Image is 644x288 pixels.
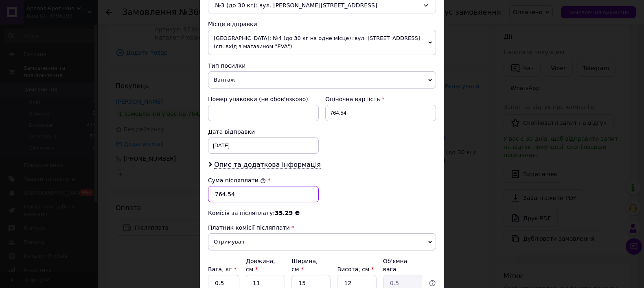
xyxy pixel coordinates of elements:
label: Ширина, см [291,258,318,272]
span: Отримувач [208,233,436,250]
label: Висота, см [337,266,374,272]
span: Місце відправки [208,21,257,27]
span: [GEOGRAPHIC_DATA]: №4 (до 30 кг на одне місце): вул. [STREET_ADDRESS] (сп. вхід з магазином "EVA") [208,30,436,55]
span: Платник комісії післяплати [208,224,290,231]
label: Вага, кг [208,266,237,272]
label: Довжина, см [246,258,275,272]
div: Дата відправки [208,128,319,136]
span: 35.29 ₴ [275,210,300,216]
div: Номер упаковки (не обов'язково) [208,95,319,103]
label: Сума післяплати [208,177,266,184]
span: Тип посилки [208,62,245,69]
div: Об'ємна вага [383,257,422,273]
span: Вантаж [208,71,436,89]
span: Опис та додаткова інформація [214,161,321,169]
div: Оціночна вартість [325,95,436,103]
div: Комісія за післяплату: [208,209,436,217]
